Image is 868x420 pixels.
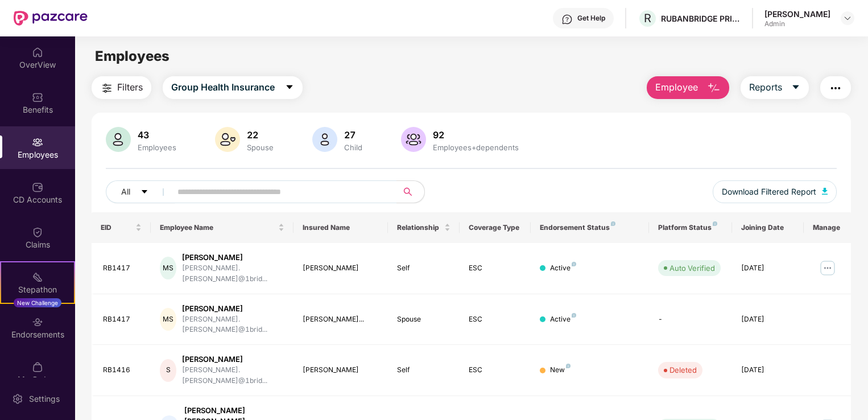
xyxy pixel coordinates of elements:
button: Reportscaret-down [741,76,809,99]
div: [PERSON_NAME] [303,263,379,274]
img: svg+xml;base64,PHN2ZyBpZD0iRW1wbG95ZWVzIiB4bWxucz0iaHR0cDovL3d3dy53My5vcmcvMjAwMC9zdmciIHdpZHRoPS... [32,137,43,148]
span: caret-down [140,188,148,197]
img: svg+xml;base64,PHN2ZyBpZD0iRW5kb3JzZW1lbnRzIiB4bWxucz0iaHR0cDovL3d3dy53My5vcmcvMjAwMC9zdmciIHdpZH... [32,316,43,328]
img: svg+xml;base64,PHN2ZyB4bWxucz0iaHR0cDovL3d3dy53My5vcmcvMjAwMC9zdmciIHdpZHRoPSI4IiBoZWlnaHQ9IjgiIH... [572,313,576,318]
div: Platform Status [658,223,723,232]
div: 22 [245,129,276,141]
img: svg+xml;base64,PHN2ZyB4bWxucz0iaHR0cDovL3d3dy53My5vcmcvMjAwMC9zdmciIHdpZHRoPSIyMSIgaGVpZ2h0PSIyMC... [32,271,43,283]
img: svg+xml;base64,PHN2ZyB4bWxucz0iaHR0cDovL3d3dy53My5vcmcvMjAwMC9zdmciIHdpZHRoPSI4IiBoZWlnaHQ9IjgiIH... [566,364,571,368]
div: Spouse [245,143,276,152]
div: MS [160,308,176,331]
img: svg+xml;base64,PHN2ZyBpZD0iTXlfT3JkZXJzIiBkYXRhLW5hbWU9Ik15IE9yZGVycyIgeG1sbnM9Imh0dHA6Ly93d3cudz... [32,361,43,373]
img: svg+xml;base64,PHN2ZyB4bWxucz0iaHR0cDovL3d3dy53My5vcmcvMjAwMC9zdmciIHdpZHRoPSIyNCIgaGVpZ2h0PSIyNC... [829,81,842,95]
img: svg+xml;base64,PHN2ZyB4bWxucz0iaHR0cDovL3d3dy53My5vcmcvMjAwMC9zdmciIHhtbG5zOnhsaW5rPSJodHRwOi8vd3... [707,81,721,95]
img: svg+xml;base64,PHN2ZyBpZD0iQmVuZWZpdHMiIHhtbG5zPSJodHRwOi8vd3d3LnczLm9yZy8yMDAwL3N2ZyIgd2lkdGg9Ij... [32,92,43,103]
div: New [550,365,571,376]
div: Get Help [577,14,605,23]
td: - [649,294,732,345]
th: Coverage Type [460,212,531,243]
div: Active [550,263,576,274]
div: RB1417 [103,263,142,274]
span: Employee Name [160,223,275,232]
button: Allcaret-down [106,180,175,203]
span: Group Health Insurance [171,80,275,94]
span: Reports [749,80,782,94]
span: caret-down [285,83,294,93]
img: svg+xml;base64,PHN2ZyB4bWxucz0iaHR0cDovL3d3dy53My5vcmcvMjAwMC9zdmciIHhtbG5zOnhsaW5rPSJodHRwOi8vd3... [401,127,426,152]
div: Endorsement Status [540,223,640,232]
img: svg+xml;base64,PHN2ZyBpZD0iSGVscC0zMngzMiIgeG1sbnM9Imh0dHA6Ly93d3cudzMub3JnLzIwMDAvc3ZnIiB3aWR0aD... [561,14,573,25]
img: svg+xml;base64,PHN2ZyBpZD0iSG9tZSIgeG1sbnM9Imh0dHA6Ly93d3cudzMub3JnLzIwMDAvc3ZnIiB3aWR0aD0iMjAiIG... [32,47,43,58]
button: Download Filtered Report [713,180,837,203]
div: Employees+dependents [431,143,521,152]
div: [PERSON_NAME] [303,365,379,376]
div: [PERSON_NAME]... [303,314,379,325]
div: Auto Verified [669,262,715,274]
button: Group Health Insurancecaret-down [163,76,303,99]
div: Admin [764,19,830,28]
div: Settings [26,393,63,405]
div: [PERSON_NAME].[PERSON_NAME]@1brid... [182,314,284,336]
div: 43 [135,129,179,141]
div: RB1416 [103,365,142,376]
div: ESC [469,314,522,325]
div: Self [397,365,450,376]
div: [DATE] [741,263,794,274]
th: Relationship [388,212,459,243]
div: Deleted [669,364,697,376]
div: [PERSON_NAME] [182,252,284,263]
button: search [396,180,425,203]
span: EID [101,223,133,232]
div: ESC [469,263,522,274]
img: svg+xml;base64,PHN2ZyB4bWxucz0iaHR0cDovL3d3dy53My5vcmcvMjAwMC9zdmciIHhtbG5zOnhsaW5rPSJodHRwOi8vd3... [312,127,337,152]
div: [DATE] [741,314,794,325]
div: [DATE] [741,365,794,376]
img: svg+xml;base64,PHN2ZyB4bWxucz0iaHR0cDovL3d3dy53My5vcmcvMjAwMC9zdmciIHdpZHRoPSI4IiBoZWlnaHQ9IjgiIH... [572,262,576,266]
span: Employees [95,48,170,64]
span: Download Filtered Report [722,186,816,198]
div: Employees [135,143,179,152]
div: Active [550,314,576,325]
img: svg+xml;base64,PHN2ZyB4bWxucz0iaHR0cDovL3d3dy53My5vcmcvMjAwMC9zdmciIHdpZHRoPSI4IiBoZWlnaHQ9IjgiIH... [713,221,717,226]
img: svg+xml;base64,PHN2ZyBpZD0iRHJvcGRvd24tMzJ4MzIiIHhtbG5zPSJodHRwOi8vd3d3LnczLm9yZy8yMDAwL3N2ZyIgd2... [843,14,852,23]
div: Child [342,143,365,152]
div: RB1417 [103,314,142,325]
th: Employee Name [151,212,293,243]
img: svg+xml;base64,PHN2ZyB4bWxucz0iaHR0cDovL3d3dy53My5vcmcvMjAwMC9zdmciIHhtbG5zOnhsaW5rPSJodHRwOi8vd3... [106,127,131,152]
img: svg+xml;base64,PHN2ZyBpZD0iU2V0dGluZy0yMHgyMCIgeG1sbnM9Imh0dHA6Ly93d3cudzMub3JnLzIwMDAvc3ZnIiB3aW... [12,393,23,405]
div: [PERSON_NAME] [764,9,830,19]
div: 92 [431,129,521,141]
div: [PERSON_NAME] [182,354,284,365]
span: All [121,186,130,198]
img: svg+xml;base64,PHN2ZyB4bWxucz0iaHR0cDovL3d3dy53My5vcmcvMjAwMC9zdmciIHdpZHRoPSIyNCIgaGVpZ2h0PSIyNC... [100,81,114,95]
span: Employee [655,80,698,94]
img: manageButton [819,259,837,277]
div: S [160,359,176,382]
th: Joining Date [732,212,803,243]
th: EID [92,212,151,243]
span: Filters [117,80,143,94]
th: Insured Name [294,212,388,243]
img: svg+xml;base64,PHN2ZyBpZD0iQ2xhaW0iIHhtbG5zPSJodHRwOi8vd3d3LnczLm9yZy8yMDAwL3N2ZyIgd2lkdGg9IjIwIi... [32,227,43,238]
img: svg+xml;base64,PHN2ZyB4bWxucz0iaHR0cDovL3d3dy53My5vcmcvMjAwMC9zdmciIHhtbG5zOnhsaW5rPSJodHRwOi8vd3... [215,127,240,152]
img: New Pazcare Logo [14,11,88,26]
div: Spouse [397,314,450,325]
span: Relationship [397,223,441,232]
div: RUBANBRIDGE PRIVATE LIMITED [661,13,741,24]
div: [PERSON_NAME].[PERSON_NAME]@1brid... [182,263,284,285]
button: Employee [647,76,729,99]
div: Self [397,263,450,274]
div: Stepathon [1,284,74,295]
img: svg+xml;base64,PHN2ZyB4bWxucz0iaHR0cDovL3d3dy53My5vcmcvMjAwMC9zdmciIHdpZHRoPSI4IiBoZWlnaHQ9IjgiIH... [611,221,615,226]
img: svg+xml;base64,PHN2ZyB4bWxucz0iaHR0cDovL3d3dy53My5vcmcvMjAwMC9zdmciIHhtbG5zOnhsaW5rPSJodHRwOi8vd3... [822,188,828,195]
div: [PERSON_NAME] [182,303,284,314]
div: MS [160,257,176,279]
div: 27 [342,129,365,141]
div: [PERSON_NAME].[PERSON_NAME]@1brid... [182,365,284,386]
th: Manage [804,212,851,243]
span: caret-down [791,83,800,93]
div: New Challenge [14,298,61,307]
span: search [396,187,419,196]
div: ESC [469,365,522,376]
span: R [644,11,651,25]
